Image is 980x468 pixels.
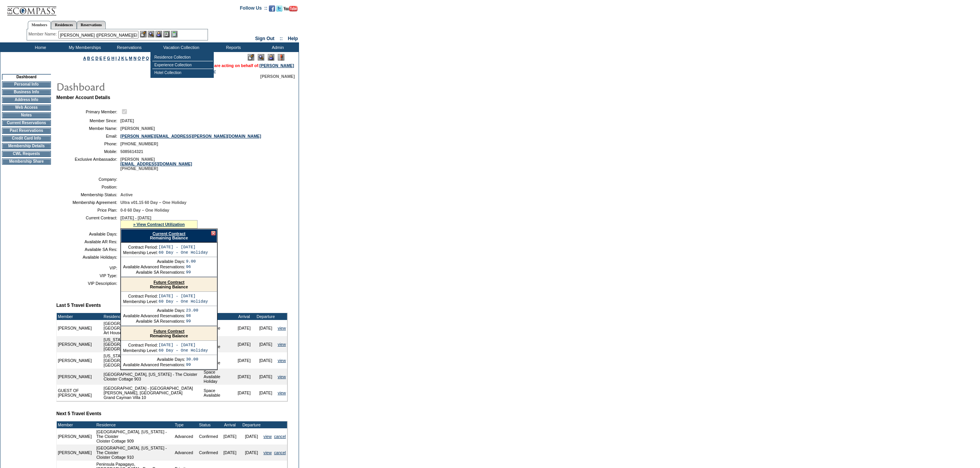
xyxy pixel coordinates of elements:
[203,320,233,336] td: Space Available Holiday
[59,232,117,236] td: Available Days:
[210,42,255,52] td: Reports
[2,135,51,141] td: Credit Card Info
[2,143,51,149] td: Membership Details
[59,157,117,171] td: Exclusive Ambassador:
[255,385,277,401] td: [DATE]
[120,126,155,131] span: [PERSON_NAME]
[276,5,282,12] img: Follow us on Twitter
[186,264,196,269] td: 96
[264,434,272,439] a: view
[255,320,277,336] td: [DATE]
[258,54,264,61] img: View Mode
[51,21,77,29] a: Residences
[154,280,184,285] a: Future Contract
[120,200,186,205] span: Ultra v01.15 60 Day – One Holiday
[102,320,202,336] td: [GEOGRAPHIC_DATA], [US_STATE] - [GEOGRAPHIC_DATA], [US_STATE] Art House
[59,177,117,182] td: Company:
[186,357,198,362] td: 30.00
[255,313,277,320] td: Departure
[95,444,174,461] td: [GEOGRAPHIC_DATA], [US_STATE] - The Cloister Cloister Cottage 910
[248,54,254,61] img: Edit Mode
[59,185,117,189] td: Position:
[174,428,198,444] td: Advanced
[198,444,219,461] td: Confirmed
[123,264,185,269] td: Available Advanced Reservations:
[121,56,124,61] a: K
[123,348,158,353] td: Membership Level:
[233,313,255,320] td: Arrival
[57,320,102,336] td: [PERSON_NAME]
[57,385,102,401] td: GUEST OF [PERSON_NAME]
[2,128,51,134] td: Past Reservations
[284,6,297,12] img: Subscribe to our YouTube Channel
[219,444,241,461] td: [DATE]
[59,192,117,197] td: Membership Status:
[59,108,117,115] td: Primary Member:
[148,31,154,37] img: View
[123,343,158,347] td: Contract Period:
[57,428,93,444] td: [PERSON_NAME]
[133,222,185,227] a: » View Contract Utilization
[17,42,62,52] td: Home
[233,352,255,369] td: [DATE]
[106,42,150,52] td: Reservations
[62,42,106,52] td: My Memberships
[133,56,137,61] a: N
[59,208,117,212] td: Price Plan:
[142,56,145,61] a: P
[269,8,275,12] a: Become our fan on Facebook
[95,56,98,61] a: D
[278,374,286,379] a: view
[59,215,117,229] td: Current Contract:
[57,421,93,428] td: Member
[241,421,262,428] td: Departure
[123,313,185,318] td: Available Advanced Reservations:
[59,239,117,244] td: Available AR Res:
[159,245,208,249] td: [DATE] - [DATE]
[203,352,233,369] td: Space Available
[159,299,208,304] td: 60 Day – One Holiday
[278,342,286,347] a: view
[2,104,51,111] td: Web Access
[174,421,198,428] td: Type
[186,313,198,318] td: 98
[112,56,115,61] a: H
[59,255,117,259] td: Available Holidays:
[120,149,143,154] span: 5085614321
[233,336,255,352] td: [DATE]
[152,231,185,236] a: Current Contract
[255,369,277,385] td: [DATE]
[233,385,255,401] td: [DATE]
[186,362,198,367] td: 99
[288,36,298,41] a: Help
[120,157,192,171] span: [PERSON_NAME] [PHONE_NUMBER]
[233,369,255,385] td: [DATE]
[276,8,282,12] a: Follow us on Twitter
[2,97,51,103] td: Address Info
[233,320,255,336] td: [DATE]
[95,421,174,428] td: Residence
[123,299,158,304] td: Membership Level:
[57,444,93,461] td: [PERSON_NAME]
[260,63,294,68] a: [PERSON_NAME]
[57,313,102,320] td: Member
[203,385,233,401] td: Space Available
[120,192,133,197] span: Active
[102,313,202,320] td: Residence
[241,444,262,461] td: [DATE]
[123,270,185,274] td: Available SA Reservations:
[2,81,51,88] td: Personal Info
[159,348,208,353] td: 60 Day – One Holiday
[102,385,202,401] td: [GEOGRAPHIC_DATA] - [GEOGRAPHIC_DATA][PERSON_NAME], [GEOGRAPHIC_DATA] Grand Cayman Villa 10
[57,336,102,352] td: [PERSON_NAME]
[264,450,272,455] a: view
[255,336,277,352] td: [DATE]
[120,141,158,146] span: [PHONE_NUMBER]
[123,357,185,362] td: Available Days:
[2,112,51,118] td: Notes
[107,56,110,61] a: G
[186,270,196,274] td: 99
[95,428,174,444] td: [GEOGRAPHIC_DATA], [US_STATE] - The Cloister Cloister Cottage 909
[198,421,219,428] td: Status
[59,118,117,123] td: Member Since:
